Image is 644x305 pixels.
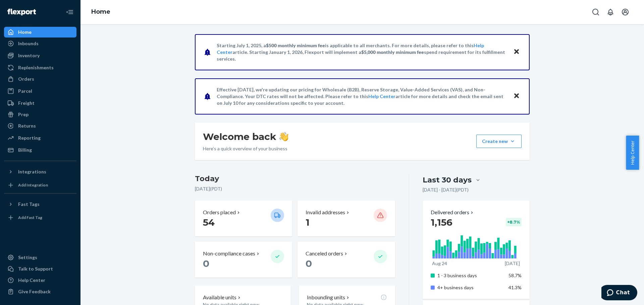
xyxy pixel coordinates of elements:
button: Close Navigation [63,5,76,19]
p: [DATE] ( PDT ) [195,185,395,192]
a: Reporting [4,133,76,143]
a: Help Center [4,275,76,286]
div: Give Feedback [18,288,51,295]
div: + 8.7 % [506,218,522,226]
a: Replenishments [4,62,76,73]
span: $5,000 monthly minimum fee [361,49,424,55]
div: Reporting [18,135,41,141]
a: Help Center [368,93,395,99]
button: Fast Tags [4,199,76,210]
span: 58.7% [508,273,522,278]
p: Here’s a quick overview of your business [203,145,288,152]
h1: Welcome back [203,131,288,143]
div: Prep [18,111,29,118]
button: Integrations [4,166,76,177]
p: Orders placed [203,209,236,216]
p: Effective [DATE], we're updating our pricing for Wholesale (B2B), Reserve Storage, Value-Added Se... [217,86,507,106]
p: [DATE] - [DATE] ( PDT ) [423,186,469,193]
span: 0 [203,258,209,269]
a: Parcel [4,86,76,96]
a: Add Integration [4,180,76,190]
a: Returns [4,121,76,131]
span: 41.3% [508,285,522,290]
p: Inbounding units [307,294,345,301]
div: Freight [18,100,35,106]
p: Starting July 1, 2025, a is applicable to all merchants. For more details, please refer to this a... [217,42,507,62]
a: Home [91,8,110,15]
div: Settings [18,254,37,261]
button: Canceled orders 0 [298,242,395,278]
a: Add Fast Tag [4,212,76,223]
a: Inventory [4,50,76,61]
p: Non-compliance cases [203,250,255,257]
a: Freight [4,98,76,108]
button: Delivered orders [431,209,475,216]
div: Returns [18,123,36,129]
div: Add Fast Tag [18,215,42,220]
div: Talk to Support [18,265,53,272]
div: Add Integration [18,182,48,188]
p: Aug 24 [432,260,447,267]
div: Help Center [18,277,45,284]
span: 54 [203,217,215,228]
div: Parcel [18,88,32,94]
button: Open notifications [604,5,617,19]
a: Home [4,27,76,37]
div: Orders [18,76,34,82]
div: Billing [18,147,32,153]
p: 4+ business days [437,284,503,291]
a: Settings [4,252,76,263]
button: Orders placed 54 [195,201,292,236]
button: Close [512,91,521,101]
ol: breadcrumbs [86,2,116,22]
div: Last 30 days [423,175,472,185]
div: Inventory [18,52,40,59]
img: hand-wave emoji [279,132,288,141]
button: Non-compliance cases 0 [195,242,292,278]
button: Invalid addresses 1 [298,201,395,236]
p: Canceled orders [306,250,343,257]
div: Replenishments [18,64,54,71]
a: Billing [4,145,76,155]
span: 1 [306,217,310,228]
div: Inbounds [18,40,39,47]
p: 1 - 3 business days [437,272,503,279]
span: 1,156 [431,217,452,228]
button: Help Center [626,136,639,170]
img: Flexport logo [7,9,36,15]
span: $500 monthly minimum fee [266,43,325,48]
a: Inbounds [4,38,76,49]
a: Prep [4,109,76,120]
p: [DATE] [505,260,520,267]
button: Create new [476,135,522,148]
div: Fast Tags [18,201,40,208]
button: Talk to Support [4,263,76,274]
button: Give Feedback [4,286,76,297]
a: Orders [4,74,76,84]
p: Available units [203,294,236,301]
button: Close [512,47,521,57]
div: Integrations [18,168,46,175]
button: Open Search Box [589,5,602,19]
iframe: Opens a widget where you can chat to one of our agents [601,285,637,302]
span: 0 [306,258,312,269]
p: Invalid addresses [306,209,345,216]
div: Home [18,29,32,35]
button: Open account menu [619,5,632,19]
h3: Today [195,173,395,184]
